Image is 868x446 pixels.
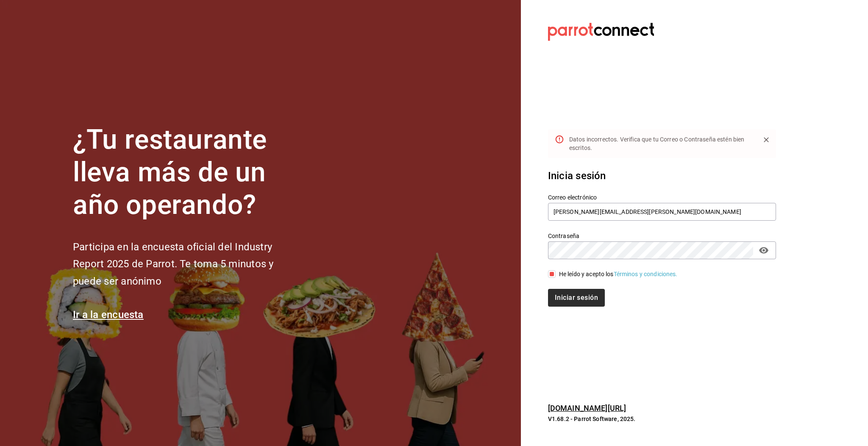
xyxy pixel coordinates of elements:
[73,238,302,290] h2: Participa en la encuesta oficial del Industry Report 2025 de Parrot. Te toma 5 minutos y puede se...
[548,194,776,200] label: Correo electrónico
[548,168,776,183] h3: Inicia sesión
[548,233,776,239] label: Contraseña
[548,415,776,423] p: V1.68.2 - Parrot Software, 2025.
[559,270,678,279] div: He leído y acepto los
[548,203,776,221] input: Ingresa tu correo electrónico
[548,289,605,307] button: Iniciar sesión
[73,309,144,321] a: Ir a la encuesta
[569,132,753,155] div: Datos incorrectos. Verifica que tu Correo o Contraseña estén bien escritos.
[73,124,302,221] h1: ¿Tu restaurante lleva más de un año operando?
[757,243,771,258] button: passwordField
[760,133,773,146] button: Close
[548,404,626,413] a: [DOMAIN_NAME][URL]
[614,271,678,277] a: Términos y condiciones.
